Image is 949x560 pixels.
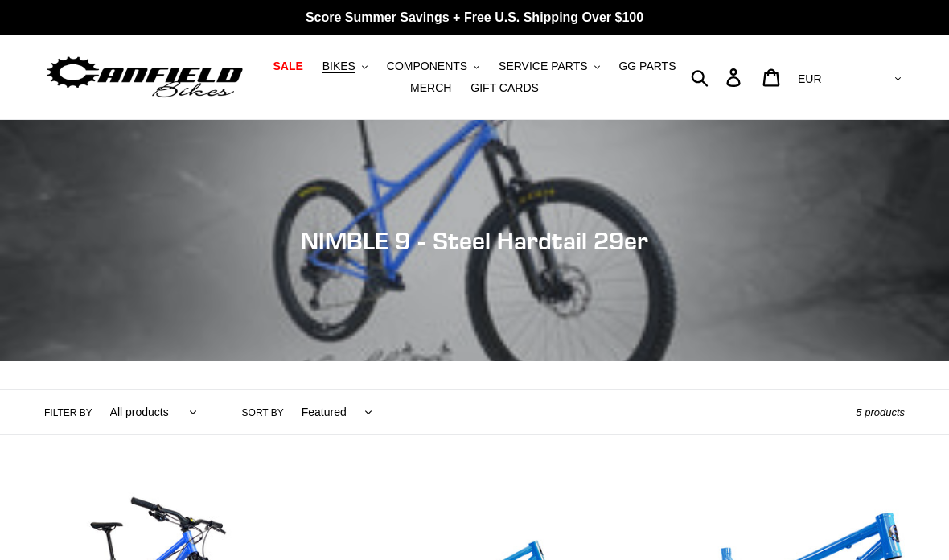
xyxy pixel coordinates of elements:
[265,56,310,77] a: SALE
[491,56,607,77] button: SERVICE PARTS
[242,406,284,420] label: Sort by
[856,406,905,418] span: 5 products
[618,60,676,73] span: GG PARTS
[610,56,684,77] a: GG PARTS
[301,226,648,255] span: NIMBLE 9 - Steel Hardtail 29er
[44,406,92,420] label: Filter by
[387,60,467,73] span: COMPONENTS
[410,81,451,95] span: MERCH
[499,60,587,73] span: SERVICE PARTS
[273,60,302,73] span: SALE
[379,56,487,77] button: COMPONENTS
[314,56,376,77] button: BIKES
[402,77,459,99] a: MERCH
[462,77,547,99] a: GIFT CARDS
[322,60,355,73] span: BIKES
[44,52,245,103] img: Canfield Bikes
[470,81,539,95] span: GIFT CARDS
